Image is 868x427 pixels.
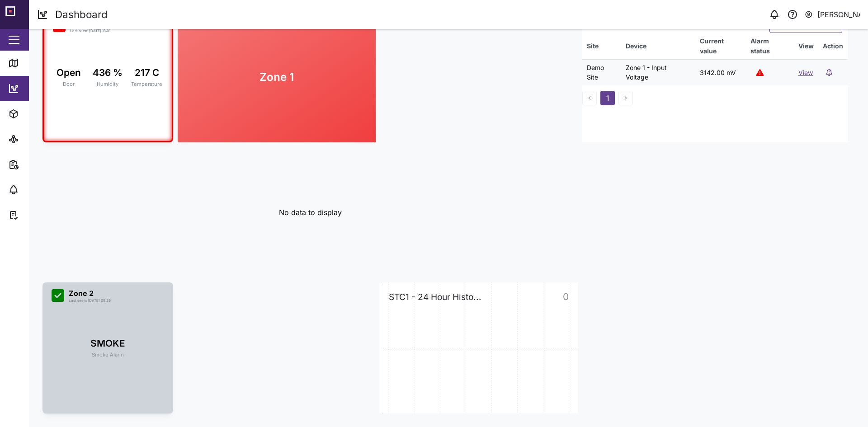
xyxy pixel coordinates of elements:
[24,84,64,94] div: Dashboard
[695,59,746,85] td: 3142.00 mV
[90,336,125,351] div: SMOKE
[24,185,52,195] div: Alarms
[24,160,54,169] div: Reports
[600,91,615,105] button: 1
[63,80,75,88] div: Door
[582,59,621,85] td: Demo Site
[746,33,794,59] th: Alarm status
[93,66,123,80] div: 436 %
[621,33,695,59] th: Device
[804,8,861,21] button: [PERSON_NAME]
[24,134,45,144] div: Sites
[131,80,162,88] div: Temperature
[55,7,108,23] div: Dashboard
[69,288,94,299] div: Zone 2
[279,207,342,218] div: No data to display
[135,66,159,80] div: 217 C
[695,33,746,59] th: Current value
[69,298,111,303] div: Last seen: [DATE] 09:29
[5,5,24,24] img: Main Logo
[259,69,294,86] span: Zone 1
[818,33,848,59] th: Action
[70,28,110,33] div: Last seen: [DATE] 13:01
[97,80,118,88] div: Humidity
[798,69,813,76] a: View
[817,9,861,20] div: [PERSON_NAME]
[57,66,81,80] div: Open
[24,210,48,220] div: Tasks
[178,11,376,142] a: Zone 1
[621,59,695,85] td: Zone 1 - Input Voltage
[24,58,44,68] div: Map
[92,351,124,359] div: Smoke Alarm
[24,109,52,119] div: Assets
[582,33,621,59] th: Site
[794,33,818,59] th: View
